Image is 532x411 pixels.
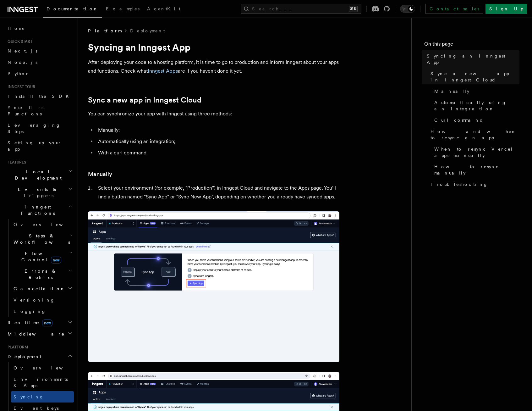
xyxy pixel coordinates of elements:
[8,71,30,76] span: Python
[432,86,519,97] a: Manually
[5,351,74,362] button: Deployment
[11,248,74,265] button: Flow Controlnew
[5,353,41,360] span: Deployment
[5,184,74,201] button: Events & Triggers
[428,126,519,143] a: How and when to resync an app
[5,186,69,199] span: Events & Triggers
[428,179,519,190] a: Troubleshooting
[11,362,74,374] a: Overview
[11,374,74,391] a: Environments & Apps
[5,345,28,350] span: Platform
[424,50,519,68] a: Syncing an Inngest App
[5,160,26,165] span: Features
[5,84,35,89] span: Inngest tour
[11,250,69,263] span: Flow Control
[102,2,143,17] a: Examples
[11,230,74,248] button: Steps & Workflows
[424,40,519,50] h4: On this page
[485,4,527,14] a: Sign Up
[11,219,74,230] a: Overview
[130,28,165,34] a: Deployment
[11,391,74,403] a: Syncing
[5,68,74,79] a: Python
[88,109,339,118] p: You can synchronize your app with Inngest using three methods:
[14,365,78,370] span: Overview
[14,377,68,388] span: Environments & Apps
[88,58,339,75] p: After deploying your code to a hosting platform, it is time to go to production and inform Innges...
[11,286,65,292] span: Cancellation
[14,394,44,399] span: Syncing
[5,23,74,34] a: Home
[434,99,519,112] span: Automatically using an integration
[5,331,65,337] span: Middleware
[43,2,102,18] a: Documentation
[428,68,519,86] a: Sync a new app in Inngest Cloud
[14,297,55,303] span: Versioning
[8,60,37,65] span: Node.js
[241,4,361,14] button: Search...⌘K
[5,328,74,340] button: Middleware
[11,294,74,306] a: Versioning
[96,137,339,146] li: Automatically using an integration;
[88,42,339,53] h1: Syncing an Inngest App
[14,309,46,314] span: Logging
[8,140,62,152] span: Setting up your app
[51,257,61,264] span: new
[47,6,98,11] span: Documentation
[143,2,184,17] a: AgentKit
[431,128,519,141] span: How and when to resync an app
[349,6,358,12] kbd: ⌘K
[5,91,74,102] a: Install the SDK
[8,25,25,31] span: Home
[5,102,74,119] a: Your first Functions
[5,39,32,44] span: Quick start
[11,306,74,317] a: Logging
[434,117,484,123] span: Curl command
[434,164,519,176] span: How to resync manually
[432,143,519,161] a: When to resync Vercel apps manually
[434,146,519,158] span: When to resync Vercel apps manually
[434,88,469,94] span: Manually
[432,114,519,126] a: Curl command
[96,184,339,201] li: Select your environment (for example, "Production") in Inngest Cloud and navigate to the Apps pag...
[11,283,74,294] button: Cancellation
[11,233,70,245] span: Steps & Workflows
[8,94,73,99] span: Install the SDK
[431,181,488,187] span: Troubleshooting
[88,170,112,179] a: Manually
[5,317,74,328] button: Realtimenew
[5,119,74,137] a: Leveraging Steps
[11,268,68,280] span: Errors & Retries
[5,45,74,57] a: Next.js
[5,219,74,317] div: Inngest Functions
[106,6,140,11] span: Examples
[14,222,78,227] span: Overview
[5,319,52,326] span: Realtime
[8,123,61,134] span: Leveraging Steps
[88,211,339,362] img: Inngest Cloud screen with sync App button when you have no apps synced yet
[8,105,45,116] span: Your first Functions
[88,96,201,104] a: Sync a new app in Inngest Cloud
[11,265,74,283] button: Errors & Retries
[425,4,483,14] a: Contact sales
[5,137,74,155] a: Setting up your app
[5,169,69,181] span: Local Development
[427,53,519,65] span: Syncing an Inngest App
[432,161,519,179] a: How to resync manually
[88,28,121,34] span: Platform
[147,6,180,11] span: AgentKit
[42,319,52,326] span: new
[5,57,74,68] a: Node.js
[5,166,74,184] button: Local Development
[5,204,68,216] span: Inngest Functions
[5,201,74,219] button: Inngest Functions
[432,97,519,114] a: Automatically using an integration
[96,148,339,157] li: With a curl command.
[148,68,178,74] a: Inngest Apps
[431,70,519,83] span: Sync a new app in Inngest Cloud
[400,5,415,13] button: Toggle dark mode
[8,48,37,53] span: Next.js
[96,126,339,135] li: Manually;
[14,406,59,411] span: Event keys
